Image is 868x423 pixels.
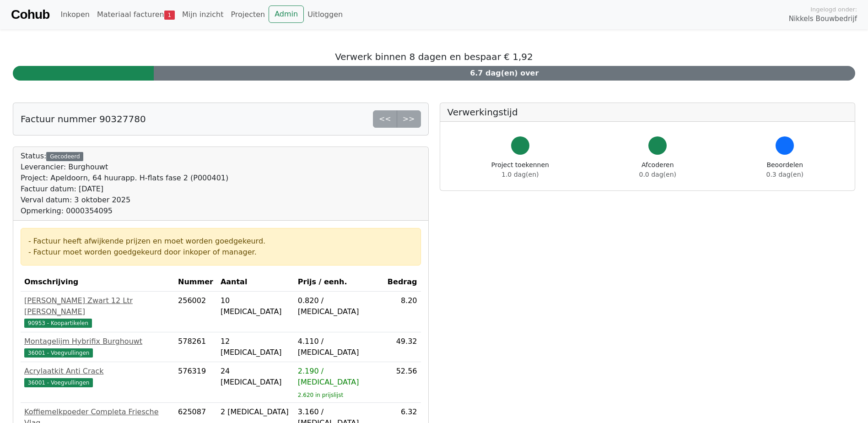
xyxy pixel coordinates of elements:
th: Omschrijving [21,273,174,292]
div: 12 [MEDICAL_DATA] [221,336,291,358]
a: Montagelijm Hybrifix Burghouwt36001 - Voegvullingen [24,336,171,358]
h5: Verwerkingstijd [447,107,848,118]
a: Cohub [11,4,49,26]
a: Projecten [227,5,269,24]
div: Status: [21,151,228,217]
div: 2 [MEDICAL_DATA] [221,407,291,418]
div: Factuur datum: [DATE] [21,184,228,195]
td: 578261 [174,332,217,362]
sub: 2.620 in prijslijst [298,392,343,398]
div: Beoordelen [766,160,803,179]
div: 24 [MEDICAL_DATA] [221,366,291,388]
a: Mijn inzicht [178,5,227,24]
h5: Factuur nummer 90327780 [21,114,146,125]
span: 0.3 dag(en) [766,171,803,178]
div: 0.820 / [MEDICAL_DATA] [298,295,380,317]
div: Montagelijm Hybrifix Burghouwt [24,336,171,347]
div: - Factuur heeft afwijkende prijzen en moet worden goedgekeurd. [28,236,413,247]
div: Afcoderen [639,160,676,179]
td: 576319 [174,362,217,403]
td: 256002 [174,292,217,332]
span: 36001 - Voegvullingen [24,348,93,358]
span: 0.0 dag(en) [639,171,676,178]
div: [PERSON_NAME] Zwart 12 Ltr [PERSON_NAME] [24,295,171,317]
div: Acrylaatkit Anti Crack [24,366,171,377]
a: Inkopen [57,5,93,24]
span: 1.0 dag(en) [501,171,539,178]
td: 8.20 [384,292,421,332]
div: 4.110 / [MEDICAL_DATA] [298,336,380,358]
div: 10 [MEDICAL_DATA] [221,295,291,317]
div: Project toekennen [491,160,549,179]
div: 2.190 / [MEDICAL_DATA] [298,366,380,388]
td: 49.32 [384,332,421,362]
a: Uitloggen [304,5,346,24]
span: Ingelogd onder: [810,5,857,14]
th: Aantal [217,273,294,292]
h5: Verwerk binnen 8 dagen en bespaar € 1,92 [13,51,855,62]
th: Prijs / eenh. [294,273,384,292]
span: Nikkels Bouwbedrijf [789,14,857,24]
div: Project: Apeldoorn, 64 huurapp. H-flats fase 2 (P000401) [21,173,228,184]
div: Gecodeerd [46,152,83,161]
div: - Factuur moet worden goedgekeurd door inkoper of manager. [28,247,413,258]
a: Admin [269,5,304,23]
span: 36001 - Voegvullingen [24,378,93,387]
div: Verval datum: 3 oktober 2025 [21,195,228,206]
a: Materiaal facturen1 [93,5,178,24]
a: [PERSON_NAME] Zwart 12 Ltr [PERSON_NAME]90953 - Koopartikelen [24,295,171,328]
th: Bedrag [384,273,421,292]
a: Acrylaatkit Anti Crack36001 - Voegvullingen [24,366,171,388]
div: 6.7 dag(en) over [154,66,855,81]
th: Nummer [174,273,217,292]
span: 90953 - Koopartikelen [24,319,92,328]
span: 1 [164,11,175,20]
td: 52.56 [384,362,421,403]
div: Leverancier: Burghouwt [21,162,228,173]
div: Opmerking: 0000354095 [21,206,228,217]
